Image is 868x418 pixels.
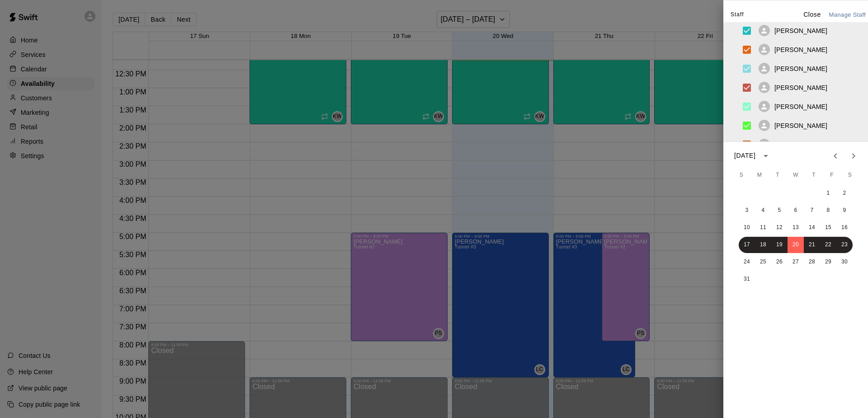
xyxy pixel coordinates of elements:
button: 10 [739,220,755,236]
button: calendar view is open, switch to year view [758,148,774,164]
span: Saturday [842,166,858,184]
button: 14 [804,220,820,236]
button: Manage Staff [826,8,868,22]
button: 31 [739,271,755,287]
button: Previous month [826,147,844,165]
p: [PERSON_NAME] [774,83,827,92]
span: Friday [824,166,840,184]
button: 29 [820,254,836,270]
button: 28 [804,254,820,270]
button: 17 [739,237,755,253]
button: 20 [788,237,804,253]
button: 30 [836,254,853,270]
button: 15 [820,220,836,236]
button: 23 [836,237,853,253]
p: [PERSON_NAME] [774,26,827,35]
button: 12 [771,220,788,236]
button: 22 [820,237,836,253]
button: 6 [788,202,804,219]
button: 27 [788,254,804,270]
button: 7 [804,202,820,219]
p: [PERSON_NAME] [774,64,827,73]
button: 3 [739,202,755,219]
button: 19 [771,237,788,253]
p: [PERSON_NAME] [774,121,827,130]
p: Close [803,10,821,19]
button: 18 [755,237,771,253]
button: 13 [788,220,804,236]
button: 8 [820,202,836,219]
button: 9 [836,202,853,219]
button: Close [797,8,826,21]
p: [PERSON_NAME] [774,102,827,111]
button: 16 [836,220,853,236]
span: Wednesday [788,166,804,184]
button: Next month [844,147,863,165]
button: 4 [755,202,771,219]
p: [PERSON_NAME] [774,45,827,54]
div: [DATE] [734,151,755,160]
button: 2 [836,185,853,202]
button: 26 [771,254,788,270]
span: Sunday [733,166,750,184]
span: Monday [751,166,768,184]
span: Tuesday [769,166,786,184]
button: 25 [755,254,771,270]
span: Staff [731,8,744,22]
button: 1 [820,185,836,202]
button: 5 [771,202,788,219]
span: Thursday [806,166,822,184]
p: [PERSON_NAME] [774,140,827,149]
button: 24 [739,254,755,270]
ul: swift facility view [723,22,868,141]
button: 21 [804,237,820,253]
button: 11 [755,220,771,236]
